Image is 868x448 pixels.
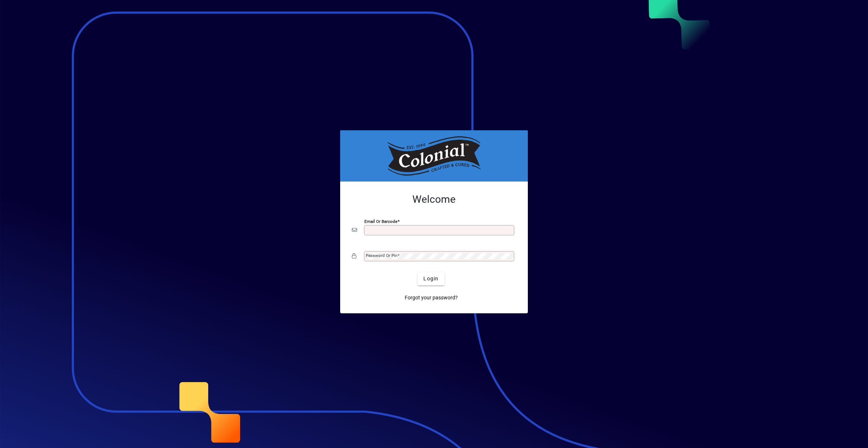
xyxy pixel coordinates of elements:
[366,253,397,258] mat-label: Password or Pin
[423,275,438,283] span: Login
[418,272,444,285] button: Login
[402,291,461,305] a: Forgot your password?
[405,294,458,302] span: Forgot your password?
[352,193,516,206] h2: Welcome
[364,219,397,224] mat-label: Email or Barcode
